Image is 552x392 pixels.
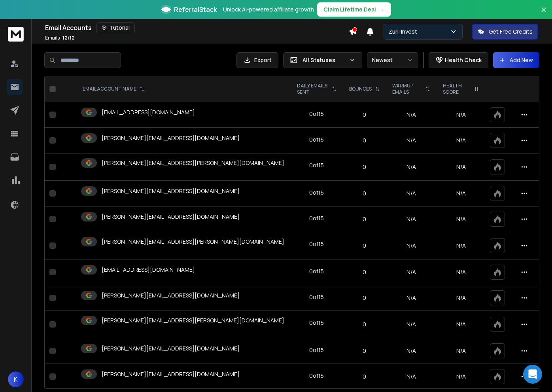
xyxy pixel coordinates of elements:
[102,345,240,352] p: [PERSON_NAME][EMAIL_ADDRESS][DOMAIN_NAME]
[223,6,314,13] p: Unlock AI-powered affiliate growth
[441,347,480,355] p: N/A
[309,240,324,248] div: 0 of 15
[309,267,324,275] div: 0 of 15
[493,52,539,68] button: Add New
[102,134,240,142] p: [PERSON_NAME][EMAIL_ADDRESS][DOMAIN_NAME]
[102,370,240,378] p: [PERSON_NAME][EMAIL_ADDRESS][DOMAIN_NAME]
[348,242,381,250] p: 0
[348,347,381,355] p: 0
[309,214,324,222] div: 0 of 15
[317,2,391,17] button: Claim Lifetime Deal→
[348,189,381,197] p: 0
[102,187,240,195] p: [PERSON_NAME][EMAIL_ADDRESS][DOMAIN_NAME]
[386,102,437,128] td: N/A
[309,319,324,327] div: 0 of 15
[441,268,480,276] p: N/A
[389,28,420,36] p: Zuri-Invest
[472,24,538,40] button: Get Free Credits
[309,372,324,380] div: 0 of 15
[302,56,346,64] p: All Statuses
[309,136,324,144] div: 0 of 15
[96,22,135,33] button: Tutorial
[102,159,284,167] p: [PERSON_NAME][EMAIL_ADDRESS][PERSON_NAME][DOMAIN_NAME]
[348,320,381,328] p: 0
[309,293,324,301] div: 0 of 15
[386,259,437,285] td: N/A
[83,86,144,92] div: EMAIL ACCOUNT NAME
[348,268,381,276] p: 0
[386,285,437,311] td: N/A
[348,294,381,302] p: 0
[236,52,278,68] button: Export
[102,238,284,246] p: [PERSON_NAME][EMAIL_ADDRESS][PERSON_NAME][DOMAIN_NAME]
[297,83,328,95] p: DAILY EMAILS SENT
[348,111,381,119] p: 0
[348,215,381,223] p: 0
[174,5,217,14] span: ReferralStack
[443,83,471,95] p: HEALTH SCORE
[386,364,437,390] td: N/A
[441,373,480,381] p: N/A
[102,213,240,221] p: [PERSON_NAME][EMAIL_ADDRESS][DOMAIN_NAME]
[309,346,324,354] div: 0 of 15
[429,52,488,68] button: Health Check
[367,52,418,68] button: Newest
[386,153,437,181] td: N/A
[8,371,24,387] button: K
[386,128,437,153] td: N/A
[102,316,284,324] p: [PERSON_NAME][EMAIL_ADDRESS][PERSON_NAME][DOMAIN_NAME]
[102,108,195,116] p: [EMAIL_ADDRESS][DOMAIN_NAME]
[45,22,349,33] div: Email Accounts
[62,34,75,41] span: 12 / 12
[392,83,423,95] p: WARMUP EMAILS
[441,136,480,144] p: N/A
[309,110,324,118] div: 0 of 15
[539,5,549,24] button: Close banner
[45,35,75,41] p: Emails :
[102,266,195,274] p: [EMAIL_ADDRESS][DOMAIN_NAME]
[441,320,480,328] p: N/A
[309,189,324,197] div: 0 of 15
[489,28,533,36] p: Get Free Credits
[386,206,437,232] td: N/A
[441,242,480,250] p: N/A
[348,136,381,144] p: 0
[441,163,480,171] p: N/A
[441,294,480,302] p: N/A
[523,365,542,384] div: Open Intercom Messenger
[348,373,381,381] p: 0
[445,56,482,64] p: Health Check
[309,161,324,169] div: 0 of 15
[441,189,480,197] p: N/A
[349,86,372,92] p: BOUNCES
[379,6,385,13] span: →
[441,111,480,119] p: N/A
[386,232,437,259] td: N/A
[386,181,437,206] td: N/A
[348,163,381,171] p: 0
[441,215,480,223] p: N/A
[386,338,437,364] td: N/A
[386,311,437,338] td: N/A
[102,292,240,299] p: [PERSON_NAME][EMAIL_ADDRESS][DOMAIN_NAME]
